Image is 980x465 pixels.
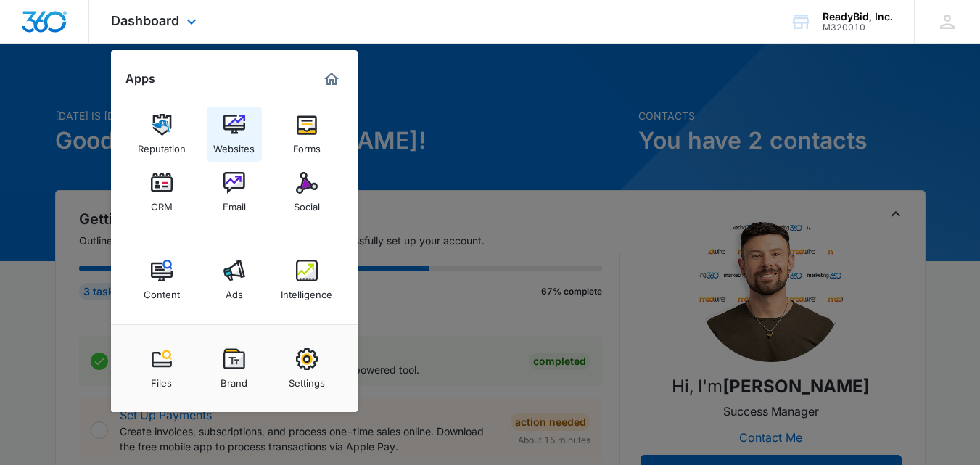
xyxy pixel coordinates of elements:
[207,252,262,308] a: Ads
[289,370,325,389] div: Settings
[144,281,180,300] div: Content
[221,370,247,389] div: Brand
[279,107,334,162] a: Forms
[134,252,189,308] a: Content
[134,107,189,162] a: Reputation
[294,194,320,213] div: Social
[279,341,334,396] a: Settings
[134,165,189,220] a: CRM
[125,72,155,86] h2: Apps
[279,165,334,220] a: Social
[111,13,179,28] span: Dashboard
[281,281,332,300] div: Intelligence
[279,252,334,308] a: Intelligence
[207,165,262,220] a: Email
[134,341,189,396] a: Files
[213,136,255,155] div: Websites
[151,194,173,213] div: CRM
[151,370,172,389] div: Files
[823,22,893,33] div: account id
[223,194,246,213] div: Email
[207,341,262,396] a: Brand
[207,107,262,162] a: Websites
[823,11,893,22] div: account name
[320,67,343,91] a: Marketing 360® Dashboard
[226,281,243,300] div: Ads
[293,136,321,155] div: Forms
[138,136,186,155] div: Reputation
